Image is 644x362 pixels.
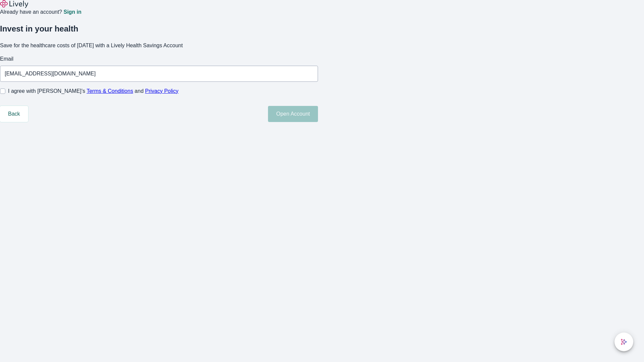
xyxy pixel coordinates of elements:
span: I agree with [PERSON_NAME]’s and [8,87,178,95]
a: Privacy Policy [145,88,179,94]
button: chat [614,333,633,351]
svg: Lively AI Assistant [621,339,627,345]
a: Sign in [63,9,81,15]
a: Terms & Conditions [87,88,133,94]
